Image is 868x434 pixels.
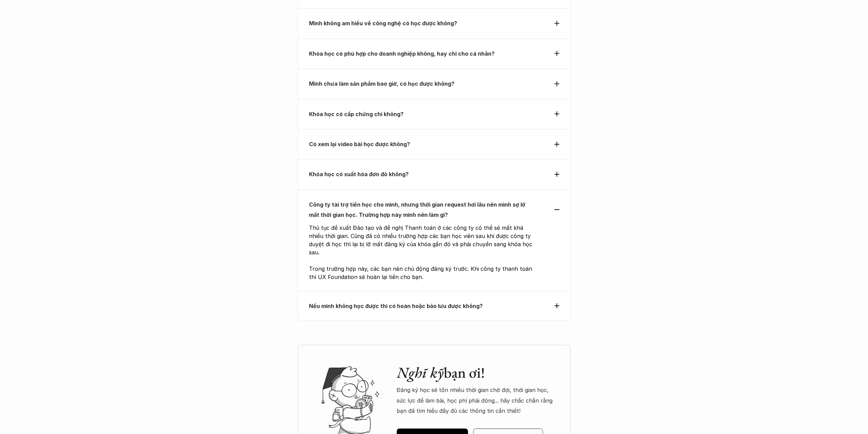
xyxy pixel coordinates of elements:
[309,224,537,256] p: Thủ tục đề xuất Đào tạo và đề nghị Thanh toán ở các công ty có thể sẽ mất khá nhiều thời gian. Cũ...
[309,303,483,309] strong: Nếu mình không học được thì có hoàn hoặc bảo lưu được không?
[309,50,495,57] strong: Khóa học có phù hợp cho doanh nghiệp không, hay chỉ cho cá nhân?
[397,364,557,382] h2: bạn ơi!
[397,385,557,416] p: Đăng ký học sẽ tốn nhiều thời gian chờ đợi, thời gian học, sức lực để làm bài, học phí phải đóng....
[309,20,457,27] strong: Mình không am hiểu về công nghệ có học được không?
[309,80,454,87] strong: Mình chưa làm sản phẩm bao giờ, có học được không?
[397,363,444,382] em: Nghĩ kỹ
[309,171,409,178] strong: Khóa học có xuất hóa đơn đỏ không?
[309,265,537,281] p: Trong trường hợp này, các bạn nên chủ động đăng ký trước. Khi công ty thanh toán thì UX Foundatio...
[309,111,403,117] strong: Khóa học có cấp chứng chỉ không?
[309,201,527,218] strong: Công ty tài trợ tiền học cho mình, nhưng thời gian request hơi lâu nên mình sợ lỡ mất thời gian h...
[309,141,410,148] strong: Có xem lại video bài học được không?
